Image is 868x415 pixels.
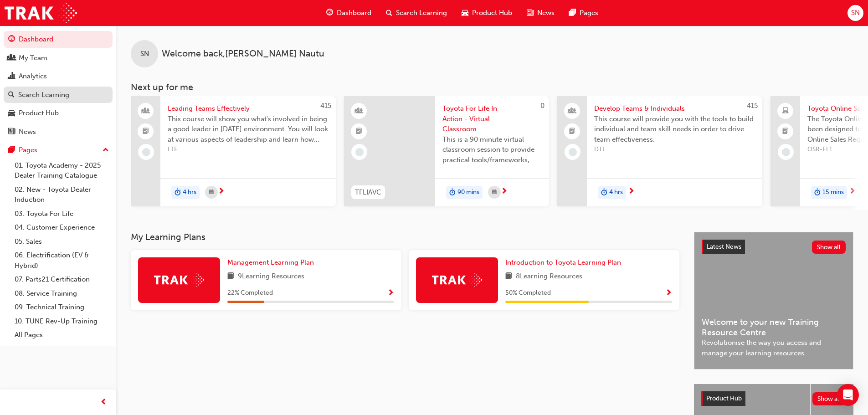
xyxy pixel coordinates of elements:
a: 01. Toyota Academy - 2025 Dealer Training Catalogue [11,159,113,183]
span: prev-icon [100,397,107,408]
span: 15 mins [822,187,844,198]
span: duration-icon [601,187,607,199]
a: 05. Sales [11,235,113,249]
h3: Next up for me [116,82,868,92]
a: Analytics [4,68,113,85]
span: This course will provide you with the tools to build individual and team skill needs in order to ... [594,114,755,145]
span: next-icon [501,188,508,196]
span: LTE [168,144,329,155]
button: Pages [4,142,113,159]
span: learningRecordVerb_NONE-icon [569,148,577,156]
span: Introduction to Toyota Learning Plan [505,258,621,266]
span: pages-icon [569,7,576,19]
span: book-icon [505,271,512,282]
button: Show all [812,392,847,405]
span: duration-icon [449,187,456,199]
span: 0 [540,102,544,110]
span: booktick-icon [356,126,362,138]
a: pages-iconPages [562,4,606,22]
span: This course will show you what's involved in being a good leader in [DATE] environment. You will ... [168,114,329,145]
span: 415 [320,102,331,110]
button: Show Progress [665,287,672,299]
div: Analytics [19,71,47,82]
span: Search Learning [396,8,447,18]
span: next-icon [849,188,856,196]
div: Search Learning [18,90,69,100]
span: DTI [594,144,755,155]
span: duration-icon [175,187,181,199]
span: pages-icon [8,146,15,154]
span: duration-icon [814,187,821,199]
a: 03. Toyota For Life [11,207,113,221]
a: Introduction to Toyota Learning Plan [505,257,625,268]
div: News [19,127,36,137]
span: SN [851,8,860,18]
button: DashboardMy TeamAnalyticsSearch LearningProduct HubNews [4,29,113,142]
span: This is a 90 minute virtual classroom session to provide practical tools/frameworks, behaviours a... [442,134,542,165]
a: 08. Service Training [11,287,113,301]
span: booktick-icon [782,126,789,138]
span: Revolutionise the way you access and manage your learning resources. [702,338,846,358]
span: people-icon [143,105,149,117]
a: Latest NewsShow allWelcome to your new Training Resource CentreRevolutionise the way you access a... [694,232,853,369]
img: Trak [432,273,482,287]
a: 06. Electrification (EV & Hybrid) [11,248,113,272]
a: 07. Parts21 Certification [11,272,113,287]
img: Trak [154,273,204,287]
a: Product Hub [4,105,113,122]
span: 22 % Completed [227,288,273,298]
span: book-icon [227,271,234,282]
span: Latest News [707,243,741,251]
a: My Team [4,50,113,67]
span: Product Hub [472,8,512,18]
button: Show Progress [387,287,394,299]
span: Management Learning Plan [227,258,314,266]
a: Product HubShow all [701,391,846,406]
span: Welcome back , [PERSON_NAME] Nautu [162,49,324,59]
a: search-iconSearch Learning [379,4,454,22]
div: Pages [19,145,37,155]
a: 0TFLIAVCToyota For Life In Action - Virtual ClassroomThis is a 90 minute virtual classroom sessio... [344,96,549,206]
a: All Pages [11,328,113,342]
span: learningResourceType_INSTRUCTOR_LED-icon [356,105,362,117]
a: 04. Customer Experience [11,220,113,235]
span: booktick-icon [569,126,575,138]
a: news-iconNews [519,4,562,22]
span: Show Progress [387,289,394,297]
span: calendar-icon [209,187,214,198]
span: next-icon [628,188,635,196]
span: chart-icon [8,72,15,81]
div: My Team [19,53,47,63]
span: laptop-icon [782,105,789,117]
img: Trak [5,3,77,23]
span: next-icon [218,188,225,196]
span: news-icon [8,128,15,136]
div: Product Hub [19,108,59,118]
span: calendar-icon [492,187,497,198]
a: News [4,123,113,140]
div: Open Intercom Messenger [837,384,859,406]
a: 415Develop Teams & IndividualsThis course will provide you with the tools to build individual and... [557,96,762,206]
h3: My Learning Plans [131,232,679,242]
span: up-icon [103,144,109,156]
span: Show Progress [665,289,672,297]
span: search-icon [8,91,15,99]
span: News [537,8,555,18]
span: search-icon [386,7,392,19]
a: 09. Technical Training [11,300,113,314]
span: 4 hrs [609,187,623,198]
span: SN [140,49,149,59]
span: guage-icon [326,7,333,19]
span: learningRecordVerb_NONE-icon [355,148,364,156]
span: Welcome to your new Training Resource Centre [702,317,846,338]
span: 4 hrs [183,187,196,198]
button: SN [847,5,863,21]
span: people-icon [8,54,15,62]
span: learningRecordVerb_NONE-icon [142,148,150,156]
a: car-iconProduct Hub [454,4,519,22]
span: Leading Teams Effectively [168,103,329,114]
a: 02. New - Toyota Dealer Induction [11,183,113,207]
span: Toyota For Life In Action - Virtual Classroom [442,103,542,134]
